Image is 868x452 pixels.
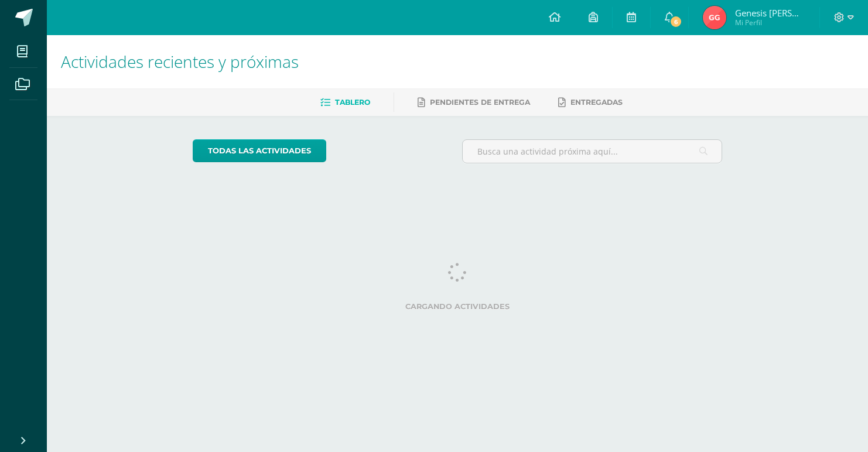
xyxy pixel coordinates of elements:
span: Pendientes de entrega [430,98,530,107]
a: Tablero [320,93,370,112]
span: Entregadas [570,98,623,107]
span: Genesis [PERSON_NAME] [735,7,805,19]
span: Tablero [335,98,370,107]
span: Mi Perfil [735,18,805,28]
img: b26d26339415fef33be69fb96098ffe7.png [703,6,726,29]
a: Pendientes de entrega [418,93,530,112]
input: Busca una actividad próxima aquí... [463,140,722,163]
span: Actividades recientes y próximas [61,50,299,73]
label: Cargando actividades [193,302,723,311]
span: 6 [669,15,682,28]
a: Entregadas [558,93,623,112]
a: todas las Actividades [193,139,326,162]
